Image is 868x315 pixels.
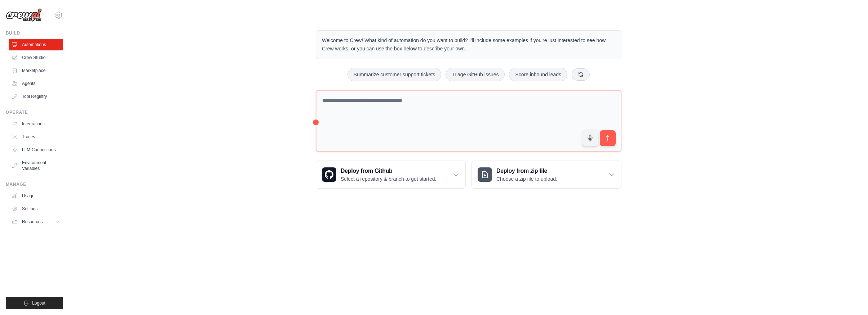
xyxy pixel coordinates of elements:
button: Resources [9,216,63,228]
h3: Deploy from Github [341,167,436,175]
span: Logout [32,300,45,306]
a: LLM Connections [9,144,63,156]
a: Automations [9,39,63,50]
a: Tool Registry [9,91,63,102]
span: Resources [22,219,43,225]
a: Settings [9,203,63,215]
a: Environment Variables [9,157,63,174]
a: Marketplace [9,65,63,76]
button: Logout [6,297,63,309]
a: Agents [9,78,63,89]
button: Summarize customer support tickets [347,68,441,81]
a: Integrations [9,118,63,130]
a: Usage [9,190,63,202]
button: Score inbound leads [509,68,567,81]
a: Traces [9,131,63,143]
button: Triage GitHub issues [446,68,505,81]
div: Manage [6,181,63,187]
div: Operate [6,109,63,115]
p: Welcome to Crew! What kind of automation do you want to build? I'll include some examples if you'... [322,36,615,53]
img: Logo [6,8,42,22]
h3: Deploy from zip file [496,167,557,175]
div: Build [6,30,63,36]
p: Choose a zip file to upload. [496,175,557,183]
a: Crew Studio [9,52,63,63]
p: Select a repository & branch to get started. [341,175,436,183]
